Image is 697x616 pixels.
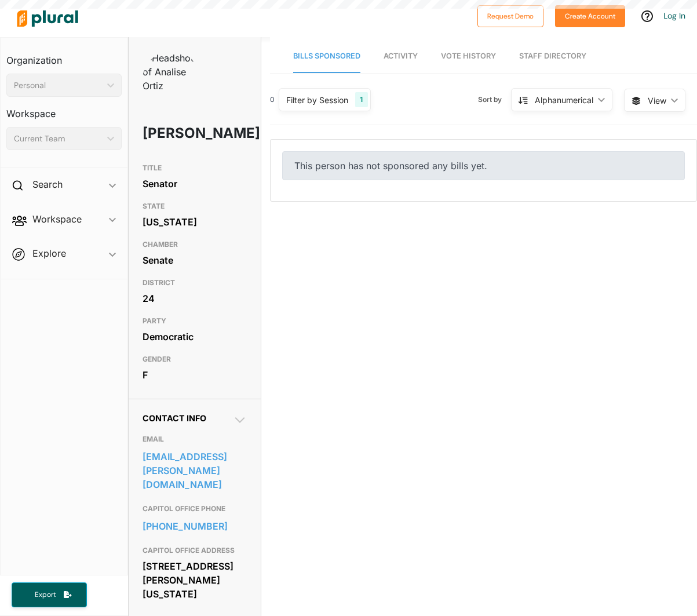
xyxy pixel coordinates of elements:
[441,52,496,60] span: Vote History
[535,94,593,106] div: Alphanumerical
[143,502,247,516] h3: CAPITOL OFFICE PHONE
[143,116,205,151] h1: [PERSON_NAME]
[14,79,103,92] div: Personal
[478,94,511,105] span: Sort by
[32,178,63,191] h2: Search
[384,52,418,60] span: Activity
[270,94,275,105] div: 0
[441,40,496,73] a: Vote History
[293,40,360,73] a: Bills Sponsored
[143,290,247,307] div: 24
[384,40,418,73] a: Activity
[477,5,543,27] button: Request Demo
[143,161,247,175] h3: TITLE
[27,590,64,600] span: Export
[143,213,247,231] div: [US_STATE]
[555,9,625,21] a: Create Account
[555,5,625,27] button: Create Account
[286,94,348,106] div: Filter by Session
[477,9,543,21] a: Request Demo
[14,133,103,145] div: Current Team
[143,199,247,213] h3: STATE
[143,366,247,384] div: F
[143,51,200,93] img: Headshot of Analise Ortiz
[143,328,247,345] div: Democratic
[143,276,247,290] h3: DISTRICT
[143,557,247,603] div: [STREET_ADDRESS][PERSON_NAME][US_STATE]
[6,43,122,69] h3: Organization
[293,52,360,60] span: Bills Sponsored
[143,238,247,251] h3: CHAMBER
[143,175,247,192] div: Senator
[519,40,586,73] a: Staff Directory
[663,10,685,21] a: Log In
[355,92,367,107] div: 1
[6,97,122,122] h3: Workspace
[648,94,666,107] span: View
[143,448,247,493] a: [EMAIL_ADDRESS][PERSON_NAME][DOMAIN_NAME]
[143,352,247,366] h3: GENDER
[143,413,206,423] span: Contact Info
[282,151,685,180] div: This person has not sponsored any bills yet.
[12,582,87,607] button: Export
[143,517,247,535] a: [PHONE_NUMBER]
[143,544,247,557] h3: CAPITOL OFFICE ADDRESS
[143,251,247,269] div: Senate
[143,314,247,328] h3: PARTY
[143,432,247,446] h3: EMAIL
